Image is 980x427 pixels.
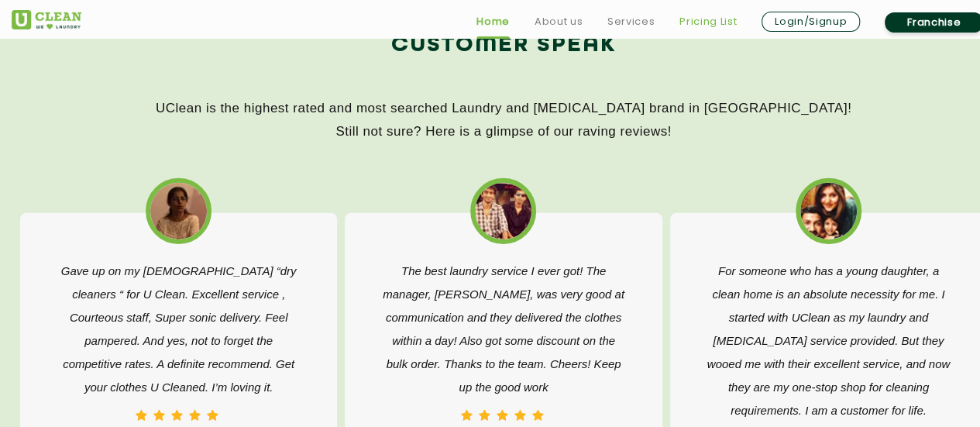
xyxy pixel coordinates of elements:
img: affordable dry cleaning [800,183,857,239]
img: UClean Laundry and Dry Cleaning [12,10,81,29]
a: Services [607,12,655,31]
a: Login/Signup [762,12,860,32]
a: Pricing List [679,12,737,31]
a: Home [476,12,510,31]
p: The best laundry service I ever got! The manager, [PERSON_NAME], was very good at communication a... [380,260,627,399]
p: For someone who has a young daughter, a clean home is an absolute necessity for me. I started wit... [705,260,952,422]
img: best laundry nearme [150,183,207,239]
a: About us [535,12,583,31]
p: Gave up on my [DEMOGRAPHIC_DATA] “dry cleaners “ for U Clean. Excellent service , Courteous staff... [55,260,302,399]
img: best dry cleaning near me [475,183,531,239]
